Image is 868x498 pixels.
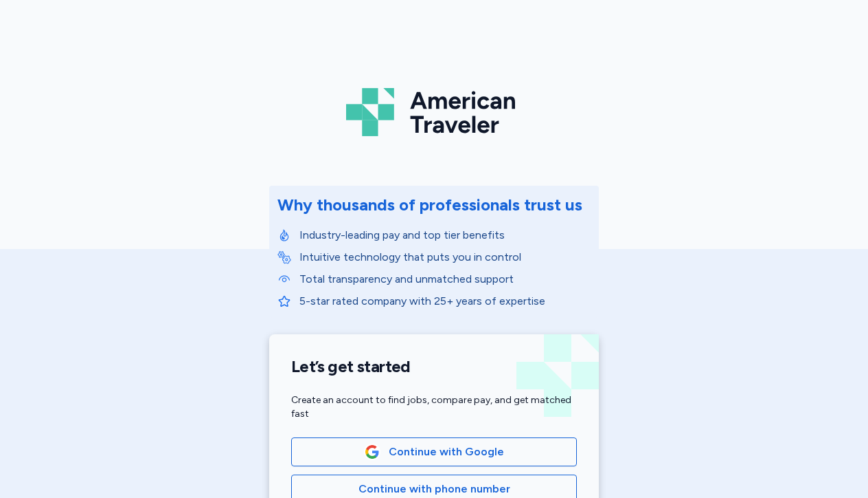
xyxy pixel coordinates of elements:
p: 5-star rated company with 25+ years of expertise [299,293,591,310]
p: Industry-leading pay and top tier benefits [299,227,591,243]
button: Google LogoContinue with Google [291,437,577,466]
img: Logo [346,83,522,142]
p: Intuitive technology that puts you in control [299,249,591,266]
div: Create an account to find jobs, compare pay, and get matched fast [291,393,577,421]
p: Total transparency and unmatched support [299,271,591,288]
div: Why thousands of professionals trust us [277,194,582,216]
span: Continue with phone number [358,481,510,497]
img: Google Logo [365,444,380,459]
span: Continue with Google [389,444,504,460]
h1: Let’s get started [291,356,577,377]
